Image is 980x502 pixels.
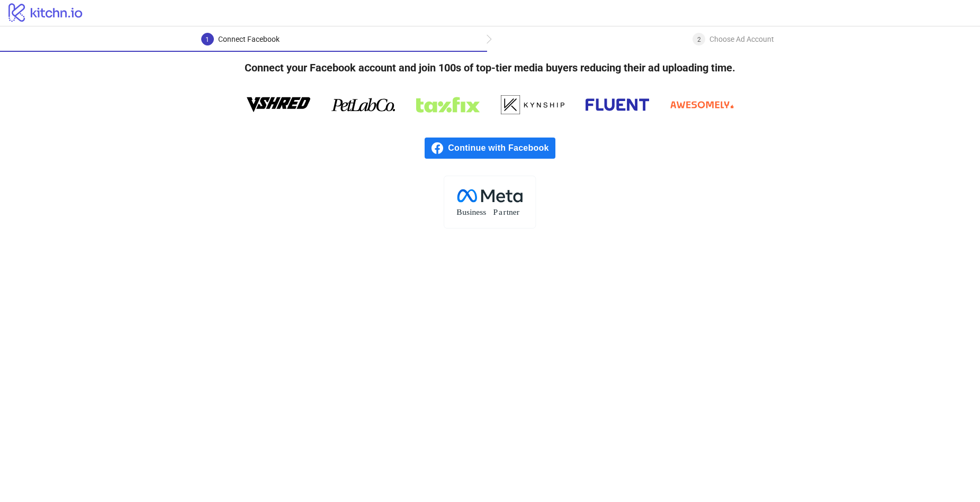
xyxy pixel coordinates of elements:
[456,207,462,216] tspan: B
[425,138,555,159] a: Continue with Facebook
[493,207,498,216] tspan: P
[504,207,507,216] tspan: r
[205,36,209,43] span: 1
[463,207,487,216] tspan: usiness
[228,52,752,84] h4: Connect your Facebook account and join 100s of top-tier media buyers reducing their ad uploading ...
[697,36,701,43] span: 2
[499,207,502,216] tspan: a
[507,207,520,216] tspan: tner
[218,33,280,45] div: Connect Facebook
[448,138,555,159] span: Continue with Facebook
[709,33,774,45] div: Choose Ad Account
